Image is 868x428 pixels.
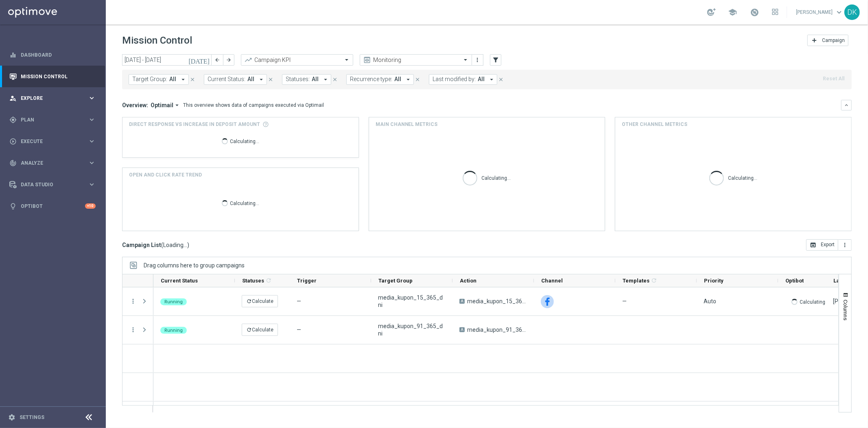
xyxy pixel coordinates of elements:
[350,76,392,83] span: Recurrence type:
[132,76,167,83] span: Target Group:
[822,38,845,43] span: Campaign
[88,181,96,188] i: keyboard_arrow_right
[160,298,187,305] colored-tag: Running
[88,94,96,102] i: keyboard_arrow_right
[188,56,210,64] i: [DATE]
[835,8,844,17] span: keyboard_arrow_down
[241,54,353,66] ng-select: Campaign KPI
[9,73,96,80] button: Mission Control
[841,100,852,110] button: keyboard_arrow_down
[9,117,96,123] button: gps_fixed Plan keyboard_arrow_right
[242,295,278,307] button: refreshCalculate
[800,298,829,305] p: Calculating...
[622,298,627,305] span: —
[9,160,96,166] button: track_changes Analyze keyboard_arrow_right
[214,57,220,63] i: arrow_back
[264,276,272,285] span: Calculate column
[842,300,849,320] span: Columns
[429,74,497,85] button: Last modified by: All arrow_drop_down
[331,75,339,84] button: close
[129,121,260,128] span: Direct Response VS Increase In Deposit Amount
[151,101,173,109] span: Optimail
[190,77,195,82] i: close
[728,8,737,17] span: school
[9,116,17,124] i: gps_fixed
[122,101,148,109] h3: Overview:
[490,54,501,66] button: filter_alt
[244,56,252,64] i: trending_up
[9,52,96,58] button: equalizer Dashboard
[541,295,554,308] div: Facebook Custom Audience
[183,101,324,109] div: This overview shows data of campaigns executed via Optimail
[795,6,844,18] a: [PERSON_NAME]keyboard_arrow_down
[9,51,17,59] i: equalizer
[785,278,804,284] span: Optibot
[467,326,527,333] span: media_kupon_91_365_dni
[459,327,465,332] span: A
[9,203,96,210] div: lightbulb Optibot +10
[230,137,259,145] p: Calculating...
[163,241,187,249] span: Loading...
[838,239,852,251] button: more_vert
[21,44,96,66] a: Dashboard
[20,415,44,420] a: Settings
[21,195,85,217] a: Optibot
[622,121,687,128] h4: Other channel metrics
[811,37,818,44] i: add
[164,328,183,333] span: Running
[8,414,15,421] i: settings
[9,66,96,87] div: Mission Control
[268,77,273,82] i: close
[230,199,259,207] p: Calculating...
[363,56,371,64] i: preview
[497,75,505,84] button: close
[312,76,319,83] span: All
[842,242,848,248] i: more_vert
[322,76,329,83] i: arrow_drop_down
[9,181,88,188] div: Data Studio
[9,95,96,101] button: person_search Explore keyboard_arrow_right
[474,55,482,65] button: more_vert
[404,76,412,83] i: arrow_drop_down
[187,54,212,66] button: [DATE]
[9,116,88,124] div: Plan
[378,322,446,337] span: media_kupon_91_365_dni
[414,75,421,84] button: close
[394,76,401,83] span: All
[704,278,724,284] span: Priority
[21,117,88,122] span: Plan
[189,75,196,84] button: close
[85,203,96,209] div: +10
[226,57,232,63] i: arrow_forward
[297,327,301,333] span: —
[9,203,17,210] i: lightbulb
[187,241,189,249] span: )
[144,262,245,269] span: Drag columns here to group campaigns
[844,102,849,108] i: keyboard_arrow_down
[9,138,88,145] div: Execute
[806,239,838,251] button: open_in_browser Export
[9,44,96,66] div: Dashboard
[498,77,504,82] i: close
[844,4,860,20] div: DK
[376,121,438,128] h4: Main channel metrics
[297,298,301,304] span: —
[467,298,527,305] span: media_kupon_15_365_dni
[122,241,189,249] h3: Campaign List
[807,35,848,46] button: add Campaign
[415,77,420,82] i: close
[21,139,88,144] span: Execute
[204,74,267,85] button: Current Status: All arrow_drop_down
[129,326,137,333] button: more_vert
[164,299,183,304] span: Running
[704,298,716,304] span: Auto
[378,278,413,284] span: Target Group
[122,35,192,46] h1: Mission Control
[332,77,338,82] i: close
[297,278,317,284] span: Trigger
[9,138,96,145] button: play_circle_outline Execute keyboard_arrow_right
[806,241,852,248] multiple-options-button: Export to CSV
